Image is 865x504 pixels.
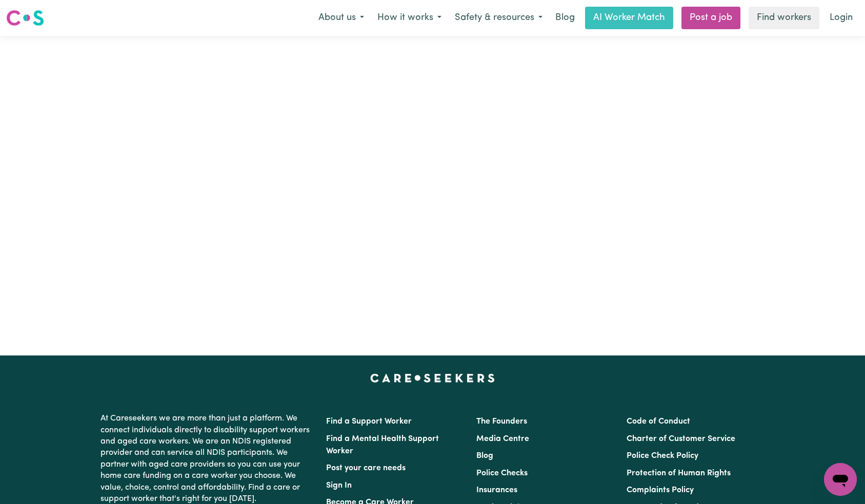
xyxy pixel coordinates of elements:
[749,7,819,29] a: Find workers
[681,7,740,29] a: Post a job
[326,417,412,426] a: Find a Support Worker
[627,452,698,460] a: Police Check Policy
[371,7,448,29] button: How it works
[312,7,371,29] button: About us
[824,463,857,496] iframe: Button to launch messaging window
[6,9,44,27] img: Careseekers logo
[448,7,549,29] button: Safety & resources
[627,486,694,494] a: Complaints Policy
[627,417,690,426] a: Code of Conduct
[627,469,731,477] a: Protection of Human Rights
[476,486,517,494] a: Insurances
[549,7,581,29] a: Blog
[585,7,673,29] a: AI Worker Match
[476,469,528,477] a: Police Checks
[823,7,859,29] a: Login
[476,452,493,460] a: Blog
[627,435,735,443] a: Charter of Customer Service
[326,464,406,472] a: Post your care needs
[326,481,352,490] a: Sign In
[476,417,527,426] a: The Founders
[6,6,44,30] a: Careseekers logo
[326,435,439,455] a: Find a Mental Health Support Worker
[476,435,529,443] a: Media Centre
[370,374,495,382] a: Careseekers home page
